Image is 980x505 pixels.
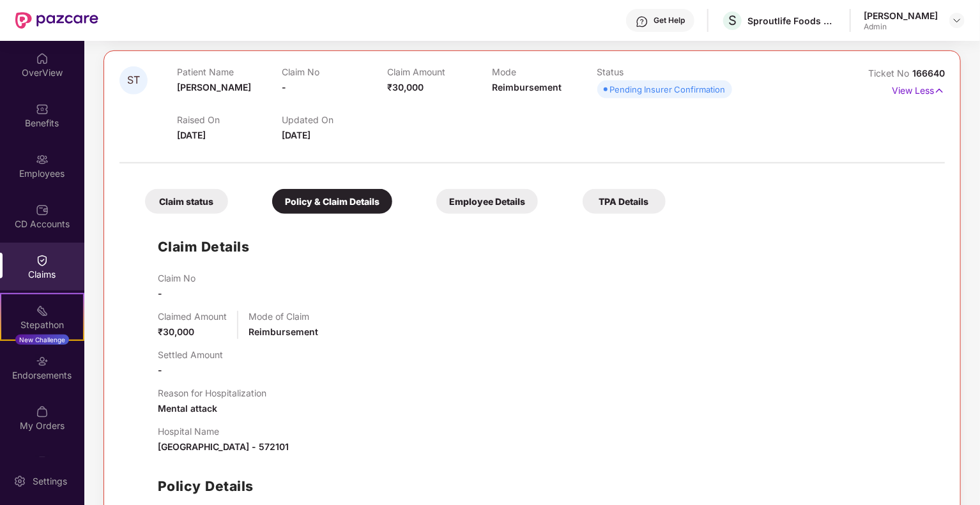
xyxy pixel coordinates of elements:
span: Reimbursement [492,82,562,93]
img: svg+xml;base64,PHN2ZyBpZD0iSG9tZSIgeG1sbnM9Imh0dHA6Ly93d3cudzMub3JnLzIwMDAvc3ZnIiB3aWR0aD0iMjAiIG... [36,52,49,65]
span: S [728,13,737,28]
p: Reason for Hospitalization [158,388,266,398]
h1: Policy Details [158,476,254,497]
img: svg+xml;base64,PHN2ZyBpZD0iTXlfT3JkZXJzIiBkYXRhLW5hbWU9Ik15IE9yZGVycyIgeG1sbnM9Imh0dHA6Ly93d3cudz... [36,405,49,418]
p: Hospital Name [158,426,289,437]
div: Settings [29,475,71,488]
span: - [158,288,162,299]
span: - [158,365,162,375]
img: svg+xml;base64,PHN2ZyBpZD0iSGVscC0zMngzMiIgeG1sbnM9Imh0dHA6Ly93d3cudzMub3JnLzIwMDAvc3ZnIiB3aWR0aD... [636,15,648,28]
p: Status [597,66,702,77]
div: Employee Details [436,189,538,214]
p: Claim No [158,273,195,283]
p: Patient Name [177,66,282,77]
p: Settled Amount [158,349,223,360]
img: New Pazcare Logo [15,12,98,29]
div: [PERSON_NAME] [864,10,938,22]
span: ₹30,000 [387,82,424,93]
p: Mode of Claim [249,311,318,322]
p: View Less [892,80,945,98]
div: New Challenge [15,335,69,345]
p: Claimed Amount [158,311,227,322]
img: svg+xml;base64,PHN2ZyBpZD0iQmVuZWZpdHMiIHhtbG5zPSJodHRwOi8vd3d3LnczLm9yZy8yMDAwL3N2ZyIgd2lkdGg9Ij... [36,103,49,116]
div: Pending Insurer Confirmation [610,83,726,96]
img: svg+xml;base64,PHN2ZyB4bWxucz0iaHR0cDovL3d3dy53My5vcmcvMjAwMC9zdmciIHdpZHRoPSIyMSIgaGVpZ2h0PSIyMC... [36,305,49,317]
img: svg+xml;base64,PHN2ZyB4bWxucz0iaHR0cDovL3d3dy53My5vcmcvMjAwMC9zdmciIHdpZHRoPSIxNyIgaGVpZ2h0PSIxNy... [934,84,945,98]
img: svg+xml;base64,PHN2ZyBpZD0iRHJvcGRvd24tMzJ4MzIiIHhtbG5zPSJodHRwOi8vd3d3LnczLm9yZy8yMDAwL3N2ZyIgd2... [952,15,962,26]
span: [DATE] [282,130,310,140]
img: svg+xml;base64,PHN2ZyBpZD0iRW5kb3JzZW1lbnRzIiB4bWxucz0iaHR0cDovL3d3dy53My5vcmcvMjAwMC9zdmciIHdpZH... [36,355,49,368]
span: ₹30,000 [158,326,194,337]
span: 166640 [912,68,945,79]
div: Policy & Claim Details [272,189,392,214]
span: [GEOGRAPHIC_DATA] - 572101 [158,441,289,452]
img: svg+xml;base64,PHN2ZyBpZD0iQ2xhaW0iIHhtbG5zPSJodHRwOi8vd3d3LnczLm9yZy8yMDAwL3N2ZyIgd2lkdGg9IjIwIi... [36,254,49,267]
div: TPA Details [583,189,666,214]
div: Admin [864,22,938,32]
div: Get Help [654,15,685,26]
span: [DATE] [177,130,206,140]
div: Sproutlife Foods Private Limited [747,15,837,27]
p: Updated On [282,114,387,125]
p: Claim No [282,66,387,77]
span: [PERSON_NAME] [177,82,251,93]
img: svg+xml;base64,PHN2ZyBpZD0iVXBkYXRlZCIgeG1sbnM9Imh0dHA6Ly93d3cudzMub3JnLzIwMDAvc3ZnIiB3aWR0aD0iMj... [36,456,49,469]
span: Reimbursement [249,326,318,337]
img: svg+xml;base64,PHN2ZyBpZD0iQ0RfQWNjb3VudHMiIGRhdGEtbmFtZT0iQ0QgQWNjb3VudHMiIHhtbG5zPSJodHRwOi8vd3... [36,204,49,216]
img: svg+xml;base64,PHN2ZyBpZD0iU2V0dGluZy0yMHgyMCIgeG1sbnM9Imh0dHA6Ly93d3cudzMub3JnLzIwMDAvc3ZnIiB3aW... [13,475,26,488]
img: svg+xml;base64,PHN2ZyBpZD0iRW1wbG95ZWVzIiB4bWxucz0iaHR0cDovL3d3dy53My5vcmcvMjAwMC9zdmciIHdpZHRoPS... [36,153,49,166]
span: Mental attack [158,403,217,414]
div: Claim status [145,189,228,214]
h1: Claim Details [158,236,250,257]
span: ST [127,75,140,86]
p: Raised On [177,114,282,125]
span: - [282,82,286,93]
p: Mode [492,66,597,77]
p: Claim Amount [387,66,492,77]
div: Stepathon [1,319,83,331]
span: Ticket No [868,68,912,79]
